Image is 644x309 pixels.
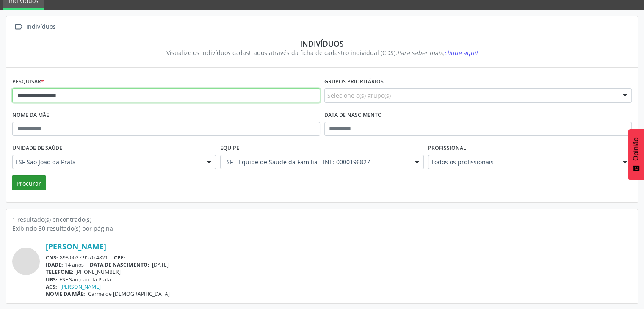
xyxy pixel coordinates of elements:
[628,129,644,180] button: Feedback - Mostrar pesquisa
[431,158,614,166] span: Todos os profissionais
[18,39,626,48] div: Indivíduos
[46,261,632,268] div: 14 anos
[46,254,58,261] font: CNS:
[46,242,106,251] a: [PERSON_NAME]
[220,142,239,155] label: Equipe
[114,254,125,261] font: CPF:
[324,109,382,122] label: Data de nascimento
[152,261,169,268] span: [DATE]
[46,268,74,276] span: TELEFONE:
[46,268,632,276] div: [PHONE_NUMBER]
[12,21,57,33] a:  Indivíduos
[60,283,101,290] a: [PERSON_NAME]
[46,290,85,298] span: NOME DA MÃE:
[428,142,466,155] label: Profissional
[324,75,384,88] label: Grupos prioritários
[397,49,478,57] i: Para saber mais,
[632,137,639,160] font: Opinião
[25,21,57,33] div: Indivíduos
[12,175,46,190] button: Procurar
[128,254,131,261] font: --
[17,179,41,187] font: Procurar
[12,215,91,223] font: 1 resultado(s) encontrado(s)
[18,48,626,57] div: Visualize os indivíduos cadastrados através da ficha de cadastro individual (CDS).
[90,261,149,268] span: DATA DE NASCIMENTO:
[46,261,63,268] span: IDADE:
[223,158,406,166] span: ESF - Equipe de Saude da Familia - INE: 0000196827
[12,109,49,122] label: Nome da mãe
[12,224,113,232] font: Exibindo 30 resultado(s) por página
[88,290,170,298] span: Carme de [DEMOGRAPHIC_DATA]
[59,276,111,283] font: ESF Sao Joao da Prata
[60,254,108,261] font: 898 0027 9570 4821
[12,142,62,155] label: Unidade de saúde
[444,49,478,57] span: clique aqui!
[327,91,391,100] span: Selecione o(s) grupo(s)
[46,283,57,290] font: ACS:
[15,158,76,166] font: ESF Sao Joao da Prata
[14,22,23,31] font: 
[12,75,44,88] label: Pesquisar
[46,276,58,283] font: UBS:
